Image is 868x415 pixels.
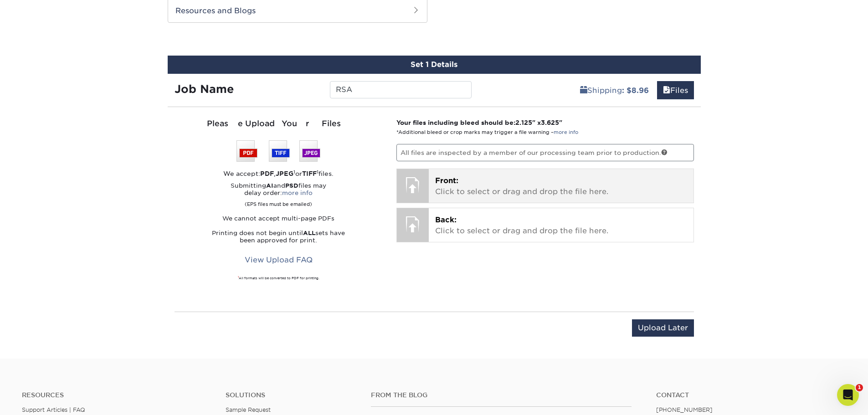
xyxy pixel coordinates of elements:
span: files [663,86,670,95]
a: Contact [656,391,846,399]
span: 2.125 [515,119,532,126]
img: We accept: PSD, TIFF, or JPEG (JPG) [236,140,320,162]
a: Sample Request [226,406,271,413]
strong: Job Name [175,82,234,96]
input: Upload Later [632,319,694,337]
b: : $8.96 [622,86,649,95]
strong: Your files including bleed should be: " x " [396,119,562,126]
strong: ALL [303,230,315,236]
p: Click to select or drag and drop the file here. [435,175,687,197]
strong: AI [266,182,273,189]
span: Back: [435,215,457,224]
div: All formats will be converted to PDF for printing. [175,276,383,281]
small: (EPS files must be emailed) [245,197,312,208]
a: Shipping: $8.96 [574,81,655,99]
p: We cannot accept multi-page PDFs [175,215,383,222]
a: more info [554,129,578,135]
span: Front: [435,176,458,185]
a: [PHONE_NUMBER] [656,406,713,413]
a: View Upload FAQ [239,251,318,269]
p: Click to select or drag and drop the file here. [435,215,687,236]
strong: JPEG [276,170,293,177]
sup: 1 [238,276,239,278]
a: more info [282,190,313,196]
div: Set 1 Details [168,56,701,74]
p: Submitting and files may delay order: [175,182,383,208]
p: Printing does not begin until sets have been approved for print. [175,230,383,244]
a: Files [657,81,694,99]
span: shipping [580,86,587,95]
span: 3.625 [541,119,559,126]
strong: PDF [260,170,274,177]
sup: 1 [293,169,295,174]
strong: PSD [285,182,298,189]
h4: Solutions [226,391,357,399]
sup: 1 [317,169,318,174]
iframe: Intercom live chat [837,384,859,406]
div: Please Upload Your Files [175,118,383,130]
span: 1 [856,384,863,391]
input: Enter a job name [330,81,472,98]
small: *Additional bleed or crop marks may trigger a file warning – [396,129,578,135]
div: We accept: , or files. [175,169,383,178]
h4: From the Blog [371,391,632,399]
p: All files are inspected by a member of our processing team prior to production. [396,144,694,161]
h4: Resources [22,391,212,399]
strong: TIFF [302,170,317,177]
